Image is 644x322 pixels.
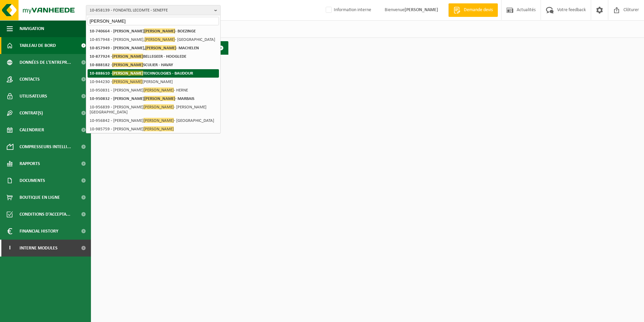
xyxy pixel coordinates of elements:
[143,104,174,109] span: [PERSON_NAME]
[20,206,70,223] span: Conditions d'accepta...
[20,122,44,138] span: Calendrier
[20,71,40,88] span: Contacts
[144,28,175,33] span: [PERSON_NAME]
[88,116,219,125] li: 10-956842 - [PERSON_NAME] - [GEOGRAPHIC_DATA]
[144,96,175,101] span: [PERSON_NAME]
[143,87,174,92] span: [PERSON_NAME]
[405,7,438,12] strong: [PERSON_NAME]
[90,71,193,76] strong: 10-888610 - TECHNOLOGIES - BAUDOUR
[145,45,176,50] span: [PERSON_NAME]
[90,62,173,67] strong: 10-888182 - SCULIER - HAVAY
[20,240,58,257] span: Interne modules
[88,103,219,116] li: 10-956839 - [PERSON_NAME] - [PERSON_NAME][GEOGRAPHIC_DATA]
[7,240,13,257] span: I
[20,20,44,37] span: Navigation
[20,105,43,122] span: Contrat(s)
[20,54,71,71] span: Données de l'entrepr...
[88,78,219,86] li: 10-944230 - [PERSON_NAME]
[90,45,199,50] strong: 10-857949 - [PERSON_NAME], - MACHELEN
[88,125,219,133] li: 10-985759 - [PERSON_NAME]
[20,189,60,206] span: Boutique en ligne
[112,54,143,59] span: [PERSON_NAME]
[462,7,494,14] span: Demande devis
[90,96,194,101] strong: 10-950832 - [PERSON_NAME] - MARBAIS
[20,88,47,105] span: Utilisateurs
[144,37,175,42] span: [PERSON_NAME]
[88,35,219,44] li: 10-857948 - [PERSON_NAME], - [GEOGRAPHIC_DATA]
[448,3,498,17] a: Demande devis
[90,54,186,59] strong: 10-877924 - BELLEGEER - HOOGLEDE
[88,86,219,95] li: 10-950831 - [PERSON_NAME] - HERNE
[88,17,219,25] input: Chercher des succursales liées
[143,118,174,123] span: [PERSON_NAME]
[143,126,174,131] span: [PERSON_NAME]
[20,223,58,240] span: Financial History
[90,28,196,33] strong: 10-740664 - [PERSON_NAME] - BOEZINGE
[112,71,143,76] span: [PERSON_NAME]
[20,155,40,172] span: Rapports
[20,138,71,155] span: Compresseurs intelli...
[86,5,221,15] button: 10-858139 - FONDATEL LECOMTE - SENEFFE
[20,172,45,189] span: Documents
[90,5,212,16] span: 10-858139 - FONDATEL LECOMTE - SENEFFE
[112,62,143,67] span: [PERSON_NAME]
[324,5,371,15] label: Information interne
[112,79,142,84] span: [PERSON_NAME]
[20,37,56,54] span: Tableau de bord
